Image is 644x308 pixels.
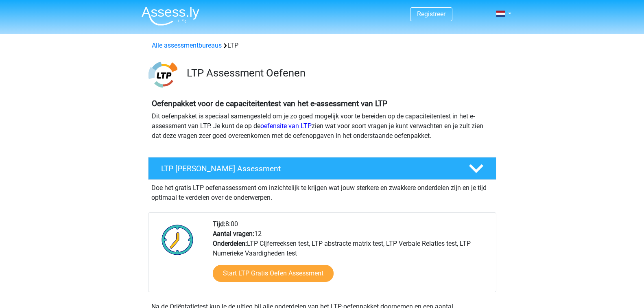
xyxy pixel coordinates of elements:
a: Alle assessmentbureaus [152,42,222,49]
a: LTP [PERSON_NAME] Assessment [145,157,500,180]
img: Assessly [142,7,199,26]
img: Klok [157,219,198,260]
a: Start LTP Gratis Oefen Assessment [213,265,334,282]
b: Oefenpakket voor de capaciteitentest van het e-assessment van LTP [152,99,387,108]
a: oefensite van LTP [260,122,312,130]
div: Doe het gratis LTP oefenassessment om inzichtelijk te krijgen wat jouw sterkere en zwakkere onder... [148,180,496,203]
b: Tijd: [213,220,225,228]
img: ltp.png [148,60,177,89]
b: Aantal vragen: [213,230,254,238]
div: LTP [148,41,496,50]
a: Registreer [417,10,445,18]
h3: LTP Assessment Oefenen [187,67,490,79]
div: 8:00 12 LTP Cijferreeksen test, LTP abstracte matrix test, LTP Verbale Relaties test, LTP Numerie... [207,219,496,292]
b: Onderdelen: [213,240,247,247]
h4: LTP [PERSON_NAME] Assessment [161,164,456,173]
p: Dit oefenpakket is speciaal samengesteld om je zo goed mogelijk voor te bereiden op de capaciteit... [152,111,493,141]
